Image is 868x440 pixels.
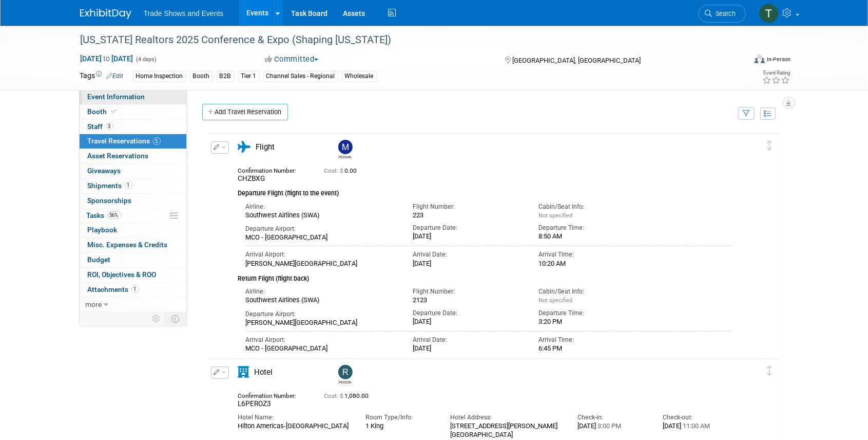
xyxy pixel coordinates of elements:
[538,203,648,211] div: Cabin/Seat Info:
[87,211,121,219] span: Tasks
[261,54,322,65] button: Committed
[413,336,523,344] div: Arrival Date:
[80,70,124,82] td: Tags
[106,122,113,130] span: 3
[77,31,730,49] div: [US_STATE] Realtors 2025 Conference & Expo (Shaping [US_STATE])
[88,181,132,190] span: Shipments
[133,71,186,82] div: Home Inspection
[246,260,398,268] div: [PERSON_NAME][GEOGRAPHIC_DATA]
[743,111,750,117] i: Filter by Traveler
[759,4,779,23] img: Tiff Wagner
[755,55,765,63] img: Format-Inperson.png
[663,413,732,422] div: Check-out:
[202,104,288,120] a: Add Travel Reservation
[512,57,641,64] span: [GEOGRAPHIC_DATA], [GEOGRAPHIC_DATA]
[413,318,523,326] div: [DATE]
[538,344,648,353] div: 6:45 PM
[238,422,350,430] div: Hilton Americas-[GEOGRAPHIC_DATA]
[538,309,648,318] div: Departure Time:
[238,399,272,408] span: L6PEROZ3
[246,336,398,344] div: Arrival Airport:
[80,90,186,104] a: Event Information
[88,196,132,205] span: Sponsorships
[153,137,161,145] span: 5
[190,71,213,82] div: Booth
[80,238,186,252] a: Misc. Expenses & Credits
[365,413,435,422] div: Room Type/Info:
[88,137,161,145] span: Travel Reservations
[450,413,562,422] div: Hotel Address:
[238,389,309,399] div: Confirmation Number:
[80,253,186,267] a: Budget
[246,310,398,319] div: Departure Airport:
[80,283,186,297] a: Attachments1
[762,70,790,76] div: Event Rating
[413,296,523,304] div: 2123
[238,174,265,182] span: CHZBXG
[413,203,523,211] div: Flight Number:
[80,179,186,193] a: Shipments1
[80,268,186,282] a: ROI, Objectives & ROO
[246,319,398,327] div: [PERSON_NAME][GEOGRAPHIC_DATA]
[538,250,648,259] div: Arrival Time:
[238,366,249,378] i: Hotel
[246,250,398,259] div: Arrival Airport:
[577,422,647,430] div: [DATE]
[80,120,186,134] a: Staff3
[413,287,523,296] div: Flight Number:
[766,56,790,63] div: In-Person
[88,270,157,279] span: ROI, Objectives & ROO
[413,344,523,353] div: [DATE]
[238,164,309,174] div: Confirmation Number:
[238,141,251,153] i: Flight
[338,379,351,385] div: Rob Schroeder
[324,167,361,174] span: 0.00
[88,107,119,116] span: Booth
[88,241,168,249] span: Misc. Expenses & Credits
[365,422,435,430] div: 1 King
[238,71,260,82] div: Tier 1
[136,56,157,63] span: (4 days)
[131,285,139,293] span: 1
[80,134,186,149] a: Travel Reservations5
[538,318,648,326] div: 3:20 PM
[767,140,773,150] i: Click and drag to move item
[596,422,621,430] span: 3:00 PM
[246,287,398,296] div: Airline:
[88,152,149,160] span: Asset Reservations
[413,224,523,232] div: Departure Date:
[413,211,523,219] div: 223
[102,54,112,63] span: to
[217,71,235,82] div: B2B
[88,167,121,175] span: Giveaways
[538,287,648,296] div: Cabin/Seat Info:
[80,194,186,208] a: Sponsorships
[663,422,732,430] div: [DATE]
[246,211,398,219] div: Southwest Airlines (SWA)
[413,260,523,268] div: [DATE]
[336,140,354,160] div: Michael Cardillo
[246,233,398,242] div: MCO - [GEOGRAPHIC_DATA]
[80,223,186,237] a: Playbook
[165,312,186,325] td: Toggle Event Tabs
[238,268,732,284] div: Return Flight (flight back)
[338,140,353,154] img: Michael Cardillo
[324,167,345,174] span: Cost: $
[324,392,345,399] span: Cost: $
[88,285,139,294] span: Attachments
[86,300,102,308] span: more
[577,413,647,422] div: Check-in:
[80,298,186,312] a: more
[80,149,186,163] a: Asset Reservations
[112,108,117,114] i: Booth reservation complete
[80,105,186,119] a: Booth
[336,365,354,385] div: Rob Schroeder
[256,142,275,152] span: Flight
[246,344,398,353] div: MCO - [GEOGRAPHIC_DATA]
[538,260,648,268] div: 10:20 AM
[767,365,773,375] i: Click and drag to move item
[80,54,134,63] span: [DATE] [DATE]
[538,297,572,304] span: Not specified
[413,232,523,241] div: [DATE]
[538,232,648,241] div: 8:50 AM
